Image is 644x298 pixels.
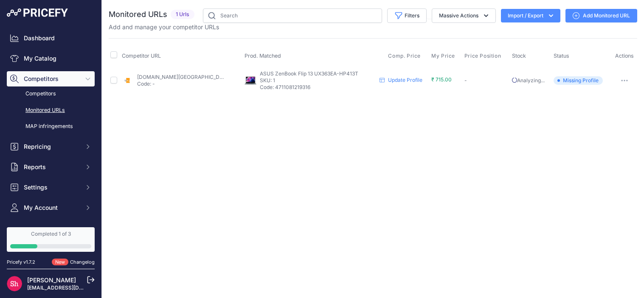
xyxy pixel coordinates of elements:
[7,71,95,86] button: Competitors
[432,8,496,23] button: Massive Actions
[512,77,550,84] p: Analyzing...
[565,9,637,22] a: Add Monitored URL
[245,53,281,59] span: Prod. Matched
[203,8,382,23] input: Search
[431,76,452,83] span: ₹ 715.00
[464,53,503,59] button: Price Position
[7,119,95,134] a: MAP infringements
[137,74,301,80] a: [DOMAIN_NAME][GEOGRAPHIC_DATA][URL][DEMOGRAPHIC_DATA]
[27,276,76,284] a: [PERSON_NAME]
[137,81,225,87] p: Code: -
[171,10,194,19] span: 1 Urls
[7,86,95,101] a: Competitors
[7,200,95,215] button: My Account
[431,53,455,59] span: My Price
[7,103,95,118] a: Monitored URLs
[7,51,95,66] a: My Catalog
[10,231,91,237] div: Completed 1 of 3
[7,139,95,154] button: Repricing
[24,203,79,212] span: My Account
[388,77,422,83] a: Update Profile
[260,84,377,91] p: Code: 4711081219316
[388,53,421,59] span: Comp. Price
[431,53,457,59] button: My Price
[260,77,377,84] p: SKU: 1
[7,31,95,281] nav: Sidebar
[464,53,501,59] span: Price Position
[70,259,95,265] a: Changelog
[122,53,161,59] span: Competitor URL
[24,183,79,192] span: Settings
[7,259,35,266] div: Pricefy v1.7.2
[554,53,569,59] span: Status
[109,8,167,20] h2: Monitored URLs
[52,259,68,266] span: New
[7,180,95,195] button: Settings
[7,8,68,17] img: Pricefy Logo
[24,142,79,151] span: Repricing
[464,77,509,84] p: -
[501,9,560,22] button: Import / Export
[27,284,116,291] a: [EMAIL_ADDRESS][DOMAIN_NAME]
[109,23,219,31] p: Add and manage your competitor URLs
[387,8,427,23] button: Filters
[260,70,358,77] span: ASUS ZenBook Flip 13 UX363EA-HP413T
[7,227,95,252] a: Completed 1 of 3
[388,53,422,59] button: Comp. Price
[512,53,526,59] span: Stock
[7,159,95,175] button: Reports
[24,163,79,171] span: Reports
[554,76,603,85] span: Missing Profile
[615,53,634,59] span: Actions
[7,31,95,46] a: Dashboard
[24,75,79,83] span: Competitors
